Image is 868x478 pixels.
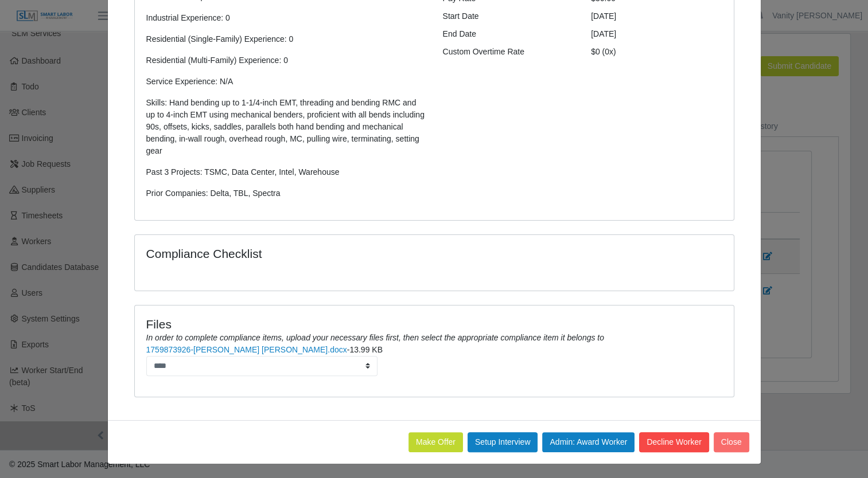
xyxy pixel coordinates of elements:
[582,10,731,22] div: [DATE]
[146,317,722,331] h4: Files
[434,28,583,40] div: End Date
[146,12,426,24] p: Industrial Experience: 0
[146,33,426,45] p: Residential (Single-Family) Experience: 0
[146,187,426,199] p: Prior Companies: Delta, TBL, Spectra
[146,344,722,376] li: -
[146,345,347,354] a: 1759873926-[PERSON_NAME] [PERSON_NAME].docx
[591,29,616,38] span: [DATE]
[434,10,583,22] div: Start Date
[146,166,426,178] p: Past 3 Projects: TSMC, Data Center, Intel, Warehouse
[146,246,524,261] h4: Compliance Checklist
[146,54,426,66] p: Residential (Multi-Family) Experience: 0
[146,76,426,88] p: Service Experience: N/A
[714,432,749,452] button: Close
[591,47,616,56] span: $0 (0x)
[408,432,463,452] button: Make Offer
[468,432,538,452] button: Setup Interview
[349,345,383,354] span: 13.99 KB
[542,432,635,452] button: Admin: Award Worker
[639,432,709,452] button: Decline Worker
[434,46,583,58] div: Custom Overtime Rate
[146,333,604,342] i: In order to complete compliance items, upload your necessary files first, then select the appropr...
[146,97,426,157] p: Skills: Hand bending up to 1-1/4-inch EMT, threading and bending RMC and up to 4-inch EMT using m...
